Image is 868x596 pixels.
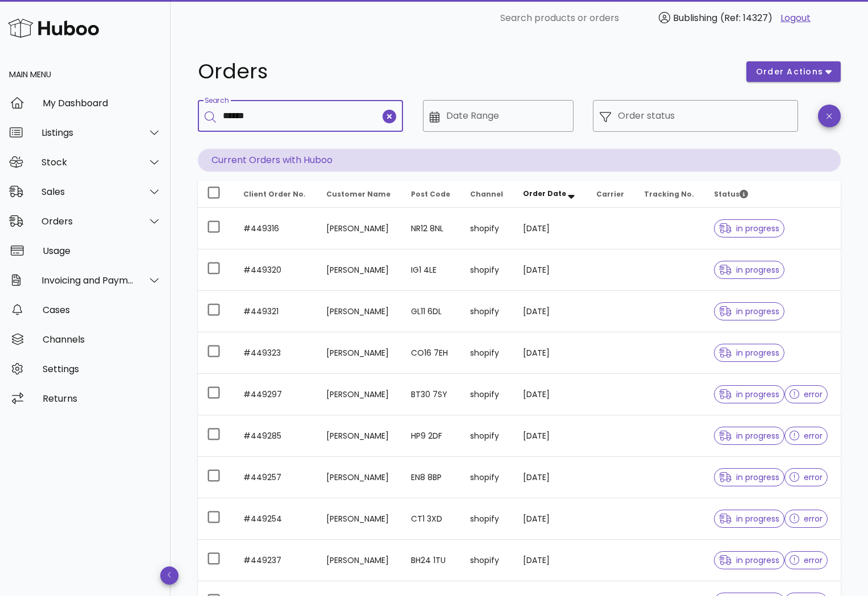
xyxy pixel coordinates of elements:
[461,374,514,415] td: shopify
[234,457,317,498] td: #449257
[514,291,588,332] td: [DATE]
[719,432,779,440] span: in progress
[755,66,824,78] span: order actions
[587,181,634,208] th: Carrier
[43,305,161,315] div: Cases
[514,332,588,374] td: [DATE]
[41,157,134,168] div: Stock
[461,291,514,332] td: shopify
[41,127,134,138] div: Listings
[673,11,717,24] span: Bublishing
[234,291,317,332] td: #449321
[402,332,461,374] td: CO16 7EH
[461,181,514,208] th: Channel
[790,515,823,523] span: error
[402,208,461,249] td: NR12 8NL
[514,374,588,415] td: [DATE]
[705,181,841,208] th: Status
[461,498,514,540] td: shopify
[635,181,705,208] th: Tracking No.
[317,415,402,457] td: [PERSON_NAME]
[317,540,402,581] td: [PERSON_NAME]
[234,208,317,249] td: #449316
[43,98,161,109] div: My Dashboard
[198,149,841,172] p: Current Orders with Huboo
[234,374,317,415] td: #449297
[719,266,779,274] span: in progress
[514,208,588,249] td: [DATE]
[514,249,588,291] td: [DATE]
[719,473,779,481] span: in progress
[644,189,694,199] span: Tracking No.
[461,457,514,498] td: shopify
[523,189,566,198] span: Order Date
[402,498,461,540] td: CT1 3XD
[383,110,396,123] button: clear icon
[317,457,402,498] td: [PERSON_NAME]
[790,473,823,481] span: error
[317,181,402,208] th: Customer Name
[719,556,779,564] span: in progress
[234,249,317,291] td: #449320
[790,556,823,564] span: error
[234,332,317,374] td: #449323
[402,291,461,332] td: GL11 6DL
[461,208,514,249] td: shopify
[719,224,779,232] span: in progress
[243,189,306,199] span: Client Order No.
[746,61,841,82] button: order actions
[719,307,779,315] span: in progress
[470,189,503,199] span: Channel
[411,189,450,199] span: Post Code
[317,498,402,540] td: [PERSON_NAME]
[780,11,811,25] a: Logout
[402,181,461,208] th: Post Code
[790,432,823,440] span: error
[41,216,134,227] div: Orders
[719,515,779,523] span: in progress
[790,390,823,398] span: error
[720,11,773,24] span: (Ref: 14327)
[234,540,317,581] td: #449237
[317,374,402,415] td: [PERSON_NAME]
[326,189,391,199] span: Customer Name
[461,415,514,457] td: shopify
[234,498,317,540] td: #449254
[317,332,402,374] td: [PERSON_NAME]
[461,249,514,291] td: shopify
[719,390,779,398] span: in progress
[43,393,161,404] div: Returns
[317,208,402,249] td: [PERSON_NAME]
[317,249,402,291] td: [PERSON_NAME]
[514,540,588,581] td: [DATE]
[43,245,161,256] div: Usage
[41,186,134,197] div: Sales
[402,457,461,498] td: EN8 8BP
[234,415,317,457] td: #449285
[41,275,134,286] div: Invoicing and Payments
[198,61,733,82] h1: Orders
[461,540,514,581] td: shopify
[234,181,317,208] th: Client Order No.
[43,364,161,374] div: Settings
[402,415,461,457] td: HP9 2DF
[461,332,514,374] td: shopify
[402,374,461,415] td: BT30 7SY
[596,189,624,199] span: Carrier
[514,415,588,457] td: [DATE]
[8,16,99,40] img: Huboo Logo
[514,498,588,540] td: [DATE]
[402,540,461,581] td: BH24 1TU
[514,457,588,498] td: [DATE]
[402,249,461,291] td: IG1 4LE
[714,189,748,199] span: Status
[43,334,161,345] div: Channels
[205,97,229,105] label: Search
[514,181,588,208] th: Order Date: Sorted descending. Activate to remove sorting.
[317,291,402,332] td: [PERSON_NAME]
[719,349,779,357] span: in progress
